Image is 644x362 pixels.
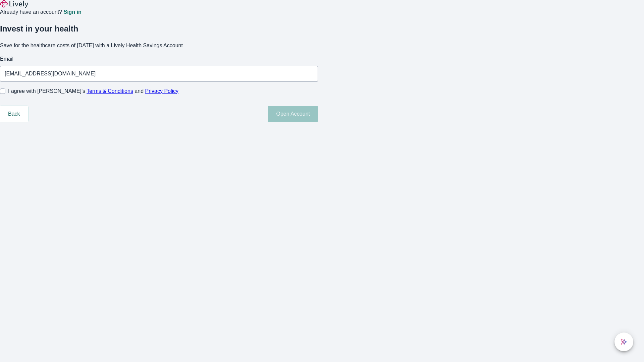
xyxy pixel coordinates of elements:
span: I agree with [PERSON_NAME]’s and [8,87,178,95]
a: Sign in [63,9,81,15]
button: chat [614,333,633,351]
a: Privacy Policy [145,88,179,94]
svg: Lively AI Assistant [621,339,627,345]
a: Terms & Conditions [87,88,133,94]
